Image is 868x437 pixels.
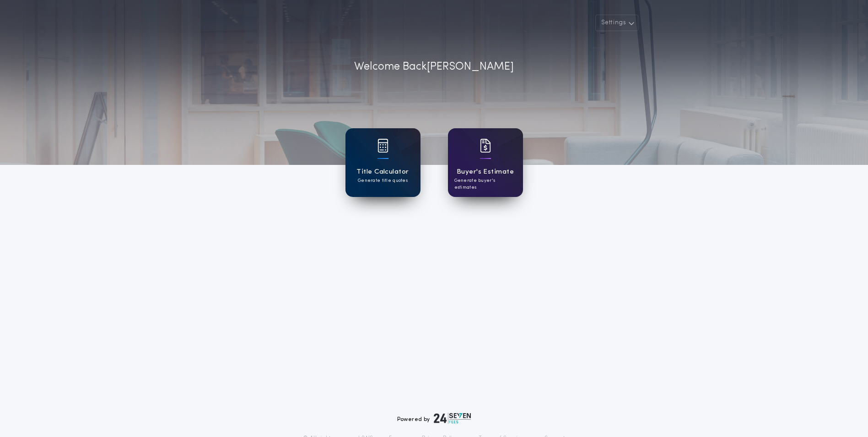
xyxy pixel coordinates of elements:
[457,167,514,177] h1: Buyer's Estimate
[480,139,491,153] img: card icon
[358,177,408,184] p: Generate title quotes
[448,128,523,197] a: card iconBuyer's EstimateGenerate buyer's estimates
[434,413,471,424] img: logo
[345,128,421,197] a: card iconTitle CalculatorGenerate title quotes
[356,167,409,177] h1: Title Calculator
[377,139,388,153] img: card icon
[595,15,638,31] button: Settings
[354,59,514,75] p: Welcome Back [PERSON_NAME]
[397,413,471,424] div: Powered by
[454,177,517,191] p: Generate buyer's estimates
